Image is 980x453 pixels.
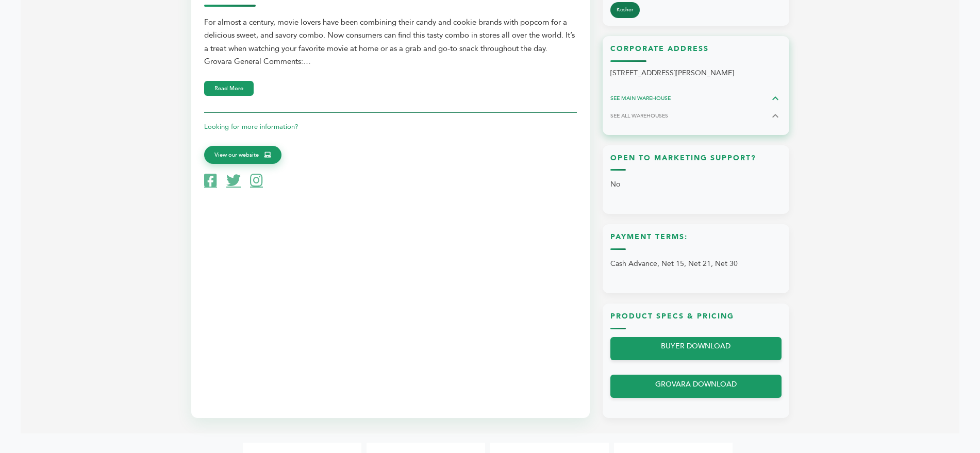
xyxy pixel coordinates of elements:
[610,44,782,62] h3: Corporate Address
[204,16,577,69] div: For almost a century, movie lovers have been combining their candy and cookie brands with popcorn...
[204,146,281,164] a: View our website
[610,375,782,398] a: GROVARA DOWNLOAD
[610,255,782,273] p: Cash Advance, Net 15, Net 21, Net 30
[610,94,671,102] span: SEE MAIN WAREHOUSE
[610,112,668,120] span: SEE ALL WAREHOUSES
[204,81,254,96] button: Read More
[204,55,577,69] div: Grovara General Comments:
[610,2,640,18] a: Kosher
[610,232,782,250] h3: Payment Terms:
[610,67,782,79] p: [STREET_ADDRESS][PERSON_NAME]
[610,176,782,193] p: No
[214,150,259,160] span: View our website
[610,337,782,360] a: BUYER DOWNLOAD
[610,311,782,329] h3: Product Specs & Pricing
[204,55,577,69] div: COSTCO is not approved. $2.30 per unit pricing is only an offer valid for orders placed and shipp...
[610,92,782,105] button: SEE MAIN WAREHOUSE
[610,153,782,171] h3: Open to Marketing Support?
[610,110,782,122] button: SEE ALL WAREHOUSES
[204,121,577,133] p: Looking for more information?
